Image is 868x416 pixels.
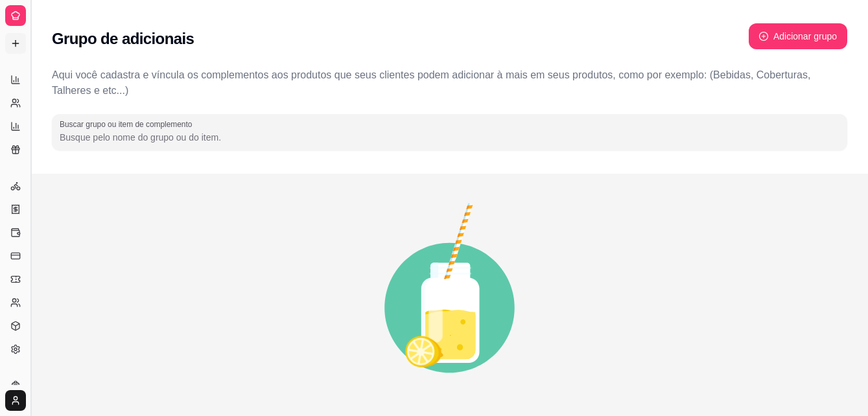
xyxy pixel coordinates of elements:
input: Buscar grupo ou item de complemento [60,131,839,144]
button: plus-circleAdicionar grupo [749,23,847,49]
h2: Grupo de adicionais [52,29,194,49]
span: plus-circle [759,32,768,41]
p: Aqui você cadastra e víncula os complementos aos produtos que seus clientes podem adicionar à mai... [52,67,847,98]
label: Buscar grupo ou item de complemento [60,119,196,130]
